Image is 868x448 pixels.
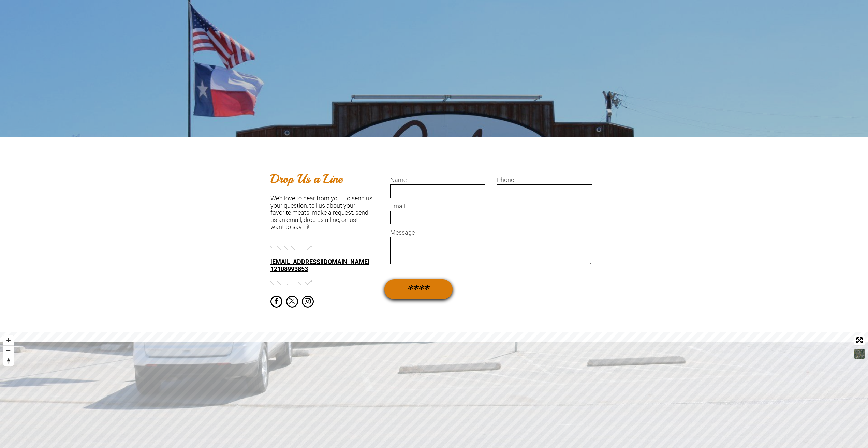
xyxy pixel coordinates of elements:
[3,345,14,356] button: Zoom out
[854,335,865,345] button: Toggle fullscreen
[270,171,342,186] b: Drop Us a Line
[270,258,369,265] a: [EMAIL_ADDRESS][DOMAIN_NAME]
[286,296,298,309] a: twitter
[3,335,14,345] button: Zoom in
[497,176,592,183] label: Phone
[270,195,372,230] font: We’d love to hear from you. To send us your question, tell us about your favorite meats, make a r...
[270,296,282,309] a: facebook
[3,356,14,366] button: Reset bearing to north
[302,296,314,309] a: instagram
[270,265,308,272] a: 12108993853
[390,203,592,210] label: Email
[390,229,592,236] label: Message
[390,176,485,183] label: Name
